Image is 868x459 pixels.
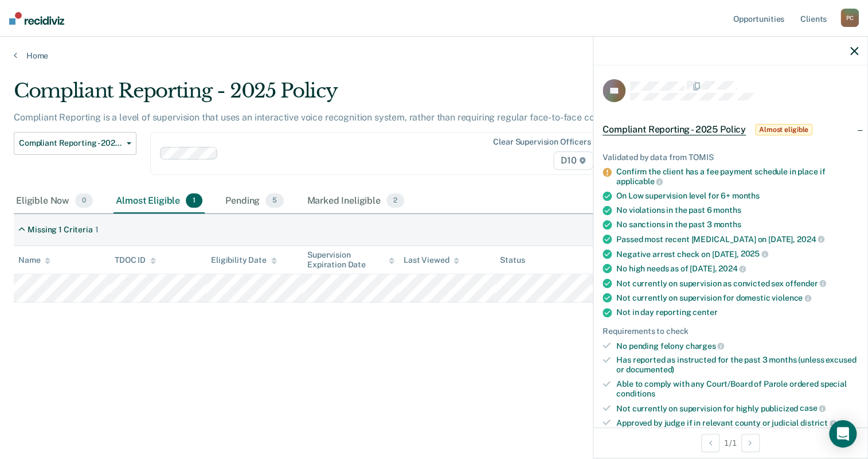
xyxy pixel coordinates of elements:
p: Compliant Reporting is a level of supervision that uses an interactive voice recognition system, ... [14,112,623,123]
div: Last Viewed [404,255,459,265]
div: Negative arrest check on [DATE], [616,249,858,259]
div: No violations in the past 6 [616,205,858,215]
span: documented) [626,365,674,374]
div: Name [18,255,50,265]
span: district [800,418,836,427]
span: case [800,403,826,413]
span: offender [785,279,827,288]
div: TDOC ID [115,255,156,265]
div: Not currently on supervision as convicted sex [616,278,858,289]
div: Not currently on supervision for highly publicized [616,403,858,414]
span: 2 [386,193,404,208]
div: Has reported as instructed for the past 3 months (unless excused or [616,355,858,375]
span: 2024 [797,235,824,244]
div: Eligibility Date [211,255,277,265]
span: Almost eligible [755,124,812,135]
div: Eligible Now [14,189,95,214]
span: 1 [186,193,202,208]
span: 0 [75,193,93,208]
div: Passed most recent [MEDICAL_DATA] on [DATE], [616,234,858,244]
div: Status [500,255,525,265]
span: months [713,220,741,229]
div: Missing 1 Criteria [28,225,92,235]
span: charges [686,341,725,351]
div: On Low supervision level for 6+ [616,191,858,201]
div: No sanctions in the past 3 [616,220,858,229]
div: 1 / 1 [593,427,867,458]
div: Validated by data from TOMIS [603,153,858,162]
div: Clear supervision officers [493,137,591,147]
div: Supervision Expiration Date [307,250,394,270]
div: Marked Ineligible [304,189,406,214]
div: P C [840,9,859,27]
span: Compliant Reporting - 2025 Policy [603,124,746,135]
div: No high needs as of [DATE], [616,263,858,274]
div: Requirements to check [603,326,858,336]
div: Not in day reporting [616,308,858,317]
div: No pending felony [616,341,858,351]
span: 2025 [740,249,768,258]
img: Recidiviz [9,12,64,25]
div: 1 [95,225,99,235]
div: Open Intercom Messenger [829,420,857,448]
span: months [713,205,741,215]
div: Compliant Reporting - 2025 PolicyAlmost eligible [593,111,867,148]
span: Compliant Reporting - 2025 Policy [19,138,122,148]
span: violence [772,293,811,302]
div: Compliant Reporting - 2025 Policy [14,79,665,112]
span: conditions [616,389,655,398]
div: Confirm the client has a fee payment schedule in place if applicable [616,167,858,186]
span: 2024 [718,264,746,273]
button: Next Opportunity [741,434,760,452]
span: D10 [553,151,593,170]
a: Home [14,50,854,61]
div: Able to comply with any Court/Board of Parole ordered special [616,379,858,399]
button: Previous Opportunity [701,434,720,452]
div: Not currently on supervision for domestic [616,293,858,303]
div: Approved by judge if in relevant county or judicial [616,418,858,428]
span: 5 [265,193,284,208]
span: months [732,191,760,200]
span: center [693,308,717,317]
div: Almost Eligible [114,189,205,214]
div: Pending [223,189,286,214]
